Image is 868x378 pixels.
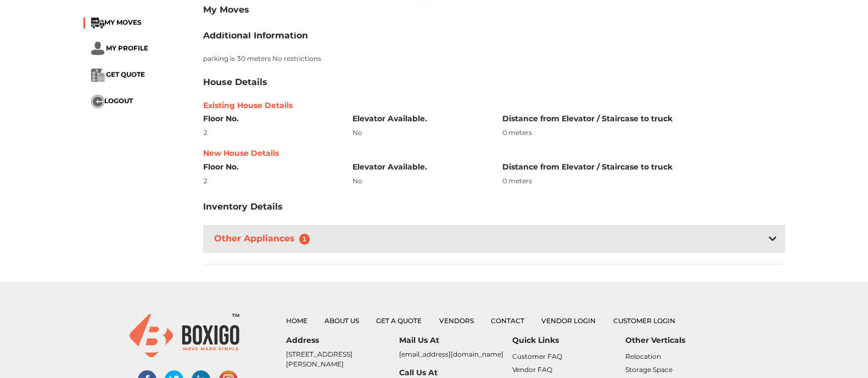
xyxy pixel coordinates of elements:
img: ... [91,42,104,55]
h6: Floor No. [203,114,337,123]
a: Contact [491,317,524,325]
h6: Existing House Details [203,101,785,110]
h6: Elevator Available. [352,114,486,123]
span: LOGOUT [104,97,133,105]
h3: House Details [203,77,267,87]
a: Storage Space [625,365,673,374]
button: ...LOGOUT [91,95,133,108]
span: 1 [299,234,310,245]
a: Vendor Login [541,317,596,325]
h6: New House Details [203,149,785,158]
a: Customer FAQ [512,352,562,360]
h3: Other Appliances [212,231,317,247]
span: GET QUOTE [106,70,145,78]
a: Relocation [625,352,661,360]
p: [STREET_ADDRESS][PERSON_NAME] [286,349,399,369]
div: 0 meters [502,176,785,186]
img: ... [91,69,104,82]
div: No [352,176,486,186]
div: 2 [203,176,337,186]
a: ... MY PROFILE [91,44,148,52]
p: parking is 30 meters No restrictions [203,54,785,64]
h6: Distance from Elevator / Staircase to truck [502,162,785,172]
h3: My Moves [203,4,785,15]
h6: Other Verticals [625,336,738,345]
h6: Elevator Available. [352,162,486,172]
a: Vendors [439,317,474,325]
img: ... [91,95,104,108]
span: MY MOVES [104,18,142,26]
a: [EMAIL_ADDRESS][DOMAIN_NAME] [399,350,503,358]
h6: Call Us At [399,368,512,377]
a: Home [286,317,307,325]
a: Get a Quote [376,317,422,325]
h6: Quick Links [512,336,625,345]
img: ... [91,18,104,29]
h6: Floor No. [203,162,337,172]
img: boxigo_logo_small [130,314,239,357]
a: ...MY MOVES [91,18,142,26]
h3: Additional Information [203,30,308,41]
a: Customer Login [613,317,675,325]
div: 0 meters [502,128,785,138]
div: 2 [203,128,337,138]
h6: Address [286,336,399,345]
h6: Mail Us At [399,336,512,345]
a: About Us [324,317,359,325]
span: MY PROFILE [106,44,148,52]
h3: Inventory Details [203,201,283,212]
div: No [352,128,486,138]
a: Vendor FAQ [512,365,552,374]
a: ... GET QUOTE [91,70,145,78]
h6: Distance from Elevator / Staircase to truck [502,114,785,123]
